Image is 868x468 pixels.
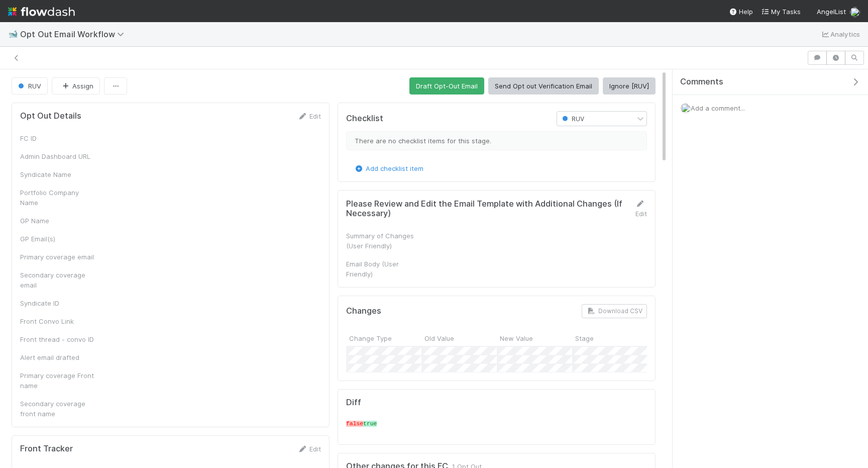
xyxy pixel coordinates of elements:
[20,216,95,226] div: GP Name
[20,169,95,179] div: Syndicate Name
[20,316,95,326] div: Front Convo Link
[20,352,95,362] div: Alert email drafted
[681,103,691,113] img: avatar_15e6a745-65a2-4f19-9667-febcb12e2fc8.png
[20,133,95,143] div: FC ID
[346,421,363,427] span: false
[297,112,321,120] a: Edit
[346,231,421,251] div: Summary of Changes (User Friendly)
[497,330,572,346] div: New Value
[20,151,95,161] div: Admin Dashboard URL
[572,330,647,346] div: Stage
[488,77,599,95] button: Send Opt out Verification Email
[346,131,647,150] div: There are no checklist items for this stage.
[16,82,41,90] span: RUV
[761,7,801,17] a: My Tasks
[20,298,95,308] div: Syndicate ID
[346,306,381,316] h5: Changes
[680,77,723,87] span: Comments
[20,334,95,344] div: Front thread - convo ID
[363,421,377,427] span: true
[346,199,626,219] h5: Please Review and Edit the Email Template with Additional Changes (If Necessary)
[20,444,73,454] h5: Front Tracker
[560,115,584,123] span: RUV
[729,7,753,17] div: Help
[20,370,95,391] div: Primary coverage Front name
[635,200,647,218] a: Edit
[691,104,745,112] span: Add a comment...
[52,77,100,95] button: Assign
[8,30,18,38] span: 🐋
[354,164,423,172] a: Add checklist item
[20,252,95,262] div: Primary coverage email
[346,330,421,346] div: Change Type
[346,259,421,279] div: Email Body (User Friendly)
[820,28,860,40] a: Analytics
[582,304,647,318] button: Download CSV
[12,77,48,95] button: RUV
[346,114,383,124] h5: Checklist
[297,445,321,453] a: Edit
[20,111,81,121] h5: Opt Out Details
[421,330,497,346] div: Old Value
[20,234,95,244] div: GP Email(s)
[20,29,129,39] span: Opt Out Email Workflow
[20,188,95,208] div: Portfolio Company Name
[817,8,846,16] span: AngelList
[603,77,656,95] button: Ignore [RUV]
[850,7,860,17] img: avatar_15e6a745-65a2-4f19-9667-febcb12e2fc8.png
[20,399,95,419] div: Secondary coverage front name
[346,398,647,408] h5: Diff
[20,270,95,290] div: Secondary coverage email
[761,8,801,16] span: My Tasks
[8,3,75,20] img: logo-inverted-e16ddd16eac7371096b0.svg
[409,77,484,95] button: Draft Opt-Out Email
